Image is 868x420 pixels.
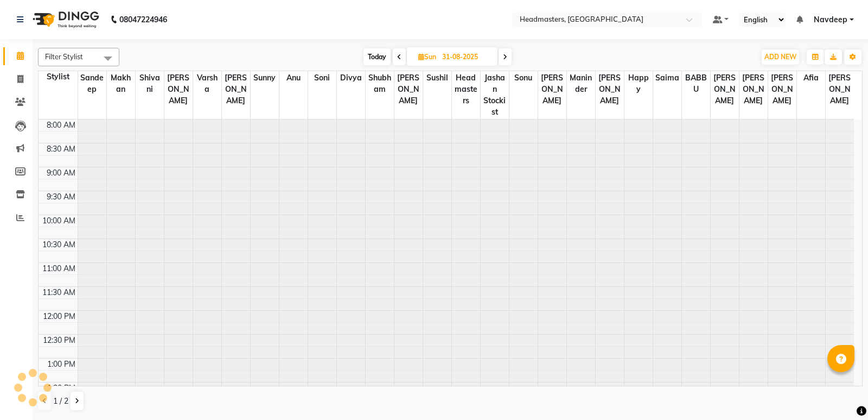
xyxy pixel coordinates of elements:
[452,71,480,108] span: Headmasters
[567,71,595,96] span: Maninder
[308,71,336,85] span: Soni
[416,53,439,61] span: Sun
[251,71,279,85] span: Sunny
[822,377,857,409] iframe: chat widget
[762,49,799,65] button: ADD NEW
[119,4,167,35] b: 08047224946
[366,71,394,96] span: Shubham
[40,215,78,227] div: 10:00 AM
[509,71,538,85] span: Sonu
[53,396,68,407] span: 1 / 2
[423,71,451,85] span: Sushil
[45,359,78,370] div: 1:00 PM
[279,71,308,85] span: Anu
[711,71,739,108] span: [PERSON_NAME]
[45,383,78,394] div: 1:30 PM
[797,71,825,85] span: Afia
[44,120,78,131] div: 8:00 AM
[624,71,653,96] span: Happy
[28,4,102,35] img: logo
[764,53,796,61] span: ADD NEW
[164,71,193,108] span: [PERSON_NAME]
[439,49,493,65] input: 2025-08-31
[44,191,78,203] div: 9:30 AM
[768,71,796,108] span: [PERSON_NAME]
[363,48,391,65] span: Today
[682,71,710,96] span: BABBU
[596,71,624,108] span: [PERSON_NAME]
[826,71,854,108] span: [PERSON_NAME]
[41,335,78,346] div: 12:30 PM
[193,71,221,96] span: Varsha
[39,71,78,83] div: Stylist
[44,167,78,179] div: 9:00 AM
[653,71,681,85] span: Saima
[337,71,365,85] span: Divya
[739,71,768,108] span: [PERSON_NAME]
[41,311,78,322] div: 12:00 PM
[394,71,423,108] span: [PERSON_NAME]
[481,71,509,119] span: Jashan stockist
[538,71,566,108] span: [PERSON_NAME]
[45,52,83,61] span: Filter Stylist
[44,143,78,155] div: 8:30 AM
[222,71,250,108] span: [PERSON_NAME]
[814,14,847,26] span: Navdeep
[40,263,78,274] div: 11:00 AM
[107,71,135,96] span: Makhan
[136,71,164,96] span: Shivani
[40,239,78,250] div: 10:30 AM
[78,71,106,96] span: Sandeep
[40,287,78,298] div: 11:30 AM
